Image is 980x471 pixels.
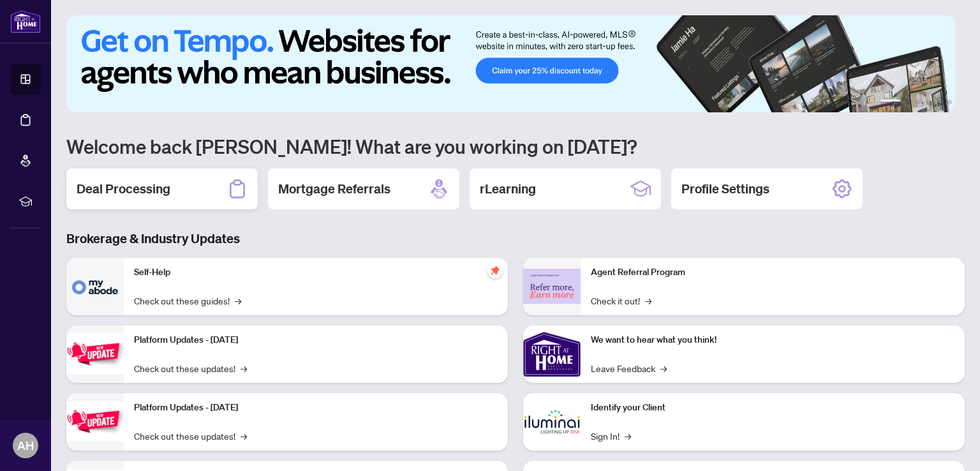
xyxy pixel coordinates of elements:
p: Platform Updates - [DATE] [134,401,498,415]
span: → [235,294,241,308]
button: 3 [916,100,921,105]
img: Agent Referral Program [523,269,581,304]
p: Identify your Client [591,401,954,415]
h3: Brokerage & Industry Updates [66,230,965,248]
img: Self-Help [66,258,124,315]
img: Identify your Client [523,393,581,451]
a: Check it out!→ [591,294,651,308]
a: Sign In!→ [591,429,631,443]
p: Platform Updates - [DATE] [134,333,498,347]
img: Slide 0 [66,15,955,112]
a: Leave Feedback→ [591,361,667,375]
a: Check out these updates!→ [134,429,247,443]
img: Platform Updates - July 21, 2025 [66,334,124,374]
span: → [241,429,247,443]
button: 1 [880,100,901,105]
h2: rLearning [480,180,536,198]
a: Check out these updates!→ [134,361,247,375]
p: Agent Referral Program [591,265,954,280]
span: pushpin [487,263,503,278]
span: → [241,361,247,375]
h2: Profile Settings [681,180,769,198]
span: AH [17,437,34,454]
h1: Welcome back [PERSON_NAME]! What are you working on [DATE]? [66,134,965,158]
button: 4 [926,100,932,105]
button: 2 [906,100,911,105]
h2: Mortgage Referrals [278,180,390,198]
span: → [625,429,631,443]
span: → [660,361,667,375]
button: 6 [947,100,952,105]
img: Platform Updates - July 8, 2025 [66,401,124,442]
button: Open asap [929,426,967,465]
a: Check out these guides!→ [134,294,241,308]
img: logo [10,10,41,33]
span: → [645,294,651,308]
p: We want to hear what you think! [591,333,954,347]
img: We want to hear what you think! [523,325,581,383]
h2: Deal Processing [77,180,170,198]
p: Self-Help [134,265,498,280]
button: 5 [937,100,942,105]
